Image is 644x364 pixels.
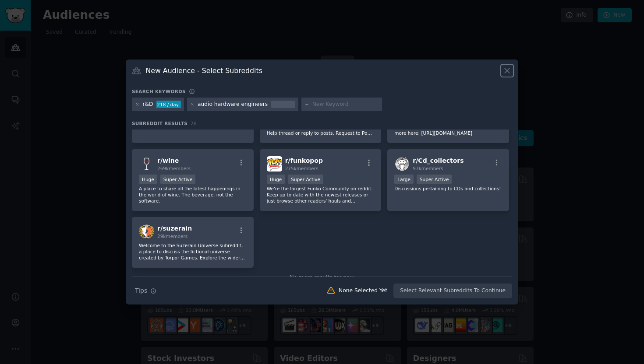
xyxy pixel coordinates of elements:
[139,156,154,171] img: wine
[312,101,379,108] input: New Keyword
[191,121,197,126] span: 28
[394,175,414,184] div: Large
[157,166,191,171] span: 269k members
[157,225,192,232] span: r/ suzerain
[139,175,157,184] div: Huge
[394,185,502,192] p: Discussions pertaining to CDs and collections!
[139,185,247,204] p: A place to share all the latest happenings in the world of wine. The beverage, not the software.
[157,157,179,164] span: r/ wine
[156,101,181,108] div: 218 / day
[132,274,512,282] div: No more results for now
[413,157,464,164] span: r/ Cd_collectors
[288,175,323,184] div: Super Active
[198,101,268,108] div: audio hardware engineers
[135,286,147,295] span: Tips
[146,66,262,75] h3: New Audience - Select Subreddits
[267,185,375,204] p: We're the largest Funko Community on reddit. Keep up to date with the newest releases or just bro...
[339,287,387,295] div: None Selected Yet
[157,234,188,239] span: 29k members
[285,157,323,164] span: r/ funkopop
[417,175,452,184] div: Super Active
[160,175,196,184] div: Super Active
[413,166,443,171] span: 97k members
[139,224,154,239] img: suzerain
[143,101,153,108] div: r&D
[267,156,282,171] img: funkopop
[132,283,159,298] button: Tips
[132,88,186,94] h3: Search keywords
[267,175,285,184] div: Huge
[139,242,247,261] p: Welcome to the Suzerain Universe subreddit, a place to discuss the fictional universe created by ...
[285,166,318,171] span: 275k members
[132,120,188,126] span: Subreddit Results
[394,156,410,171] img: Cd_collectors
